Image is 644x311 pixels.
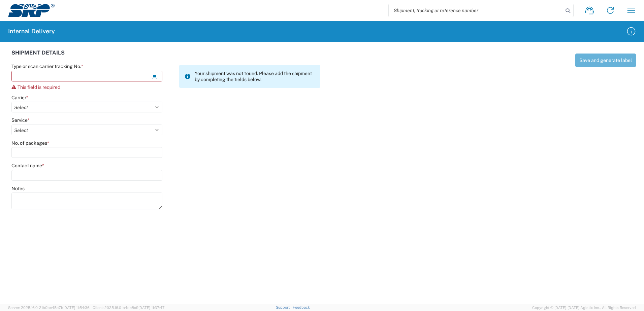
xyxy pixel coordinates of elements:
[138,306,165,310] span: [DATE] 11:37:47
[8,27,55,35] h2: Internal Delivery
[532,305,636,311] span: Copyright © [DATE]-[DATE] Agistix Inc., All Rights Reserved
[11,117,30,123] label: Service
[93,306,165,310] span: Client: 2025.16.0-b4dc8a9
[276,305,293,309] a: Support
[11,140,49,146] label: No. of packages
[63,306,90,310] span: [DATE] 11:54:36
[11,163,44,169] label: Contact name
[11,50,320,63] div: SHIPMENT DETAILS
[11,185,25,192] label: Notes
[11,63,83,69] label: Type or scan carrier tracking No.
[8,306,90,310] span: Server: 2025.16.0-21b0bc45e7b
[389,4,563,17] input: Shipment, tracking or reference number
[293,305,310,309] a: Feedback
[11,95,28,101] label: Carrier
[8,4,55,17] img: srp
[195,70,315,82] span: Your shipment was not found. Please add the shipment by completing the fields below.
[18,84,60,90] span: This field is required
